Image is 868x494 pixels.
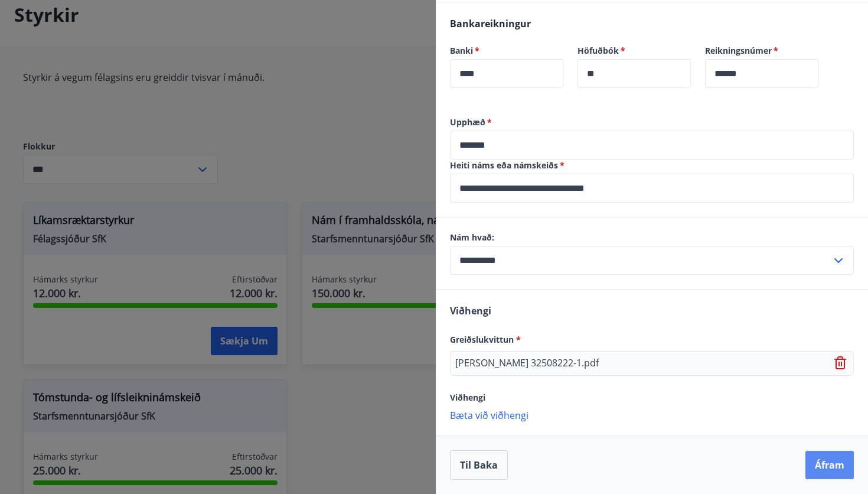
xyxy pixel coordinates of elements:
button: Til baka [450,450,508,480]
label: Upphæð [450,116,854,128]
button: Áfram [805,451,854,479]
p: [PERSON_NAME] 32508222-1.pdf [455,356,599,370]
div: Heiti náms eða námskeiðs [450,174,854,203]
span: Greiðslukvittun [450,334,521,345]
span: Viðhengi [450,392,485,403]
span: Bankareikningur [450,17,531,30]
label: Höfuðbók [577,45,691,57]
label: Reikningsnúmer [705,45,818,57]
label: Banki [450,45,563,57]
label: Nám hvað: [450,232,854,243]
span: Viðhengi [450,304,491,317]
label: Heiti náms eða námskeiðs [450,160,854,171]
div: Upphæð [450,131,854,160]
p: Bæta við viðhengi [450,409,854,421]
